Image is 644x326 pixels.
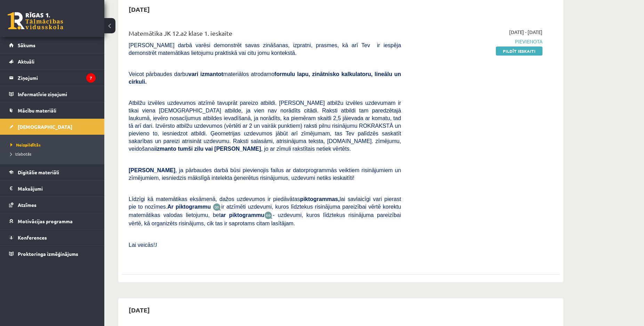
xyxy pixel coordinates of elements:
span: Mācību materiāli [18,107,56,114]
span: Atzīmes [18,202,37,208]
a: Motivācijas programma [9,213,96,229]
b: piktogrammas, [300,196,340,202]
span: [PERSON_NAME] [129,167,175,173]
span: Līdzīgi kā matemātikas eksāmenā, dažos uzdevumos ir piedāvātas lai savlaicīgi vari pierast pie to... [129,196,401,210]
a: Digitālie materiāli [9,164,96,180]
span: [DEMOGRAPHIC_DATA] [18,124,72,130]
h2: [DATE] [122,1,157,17]
a: Sākums [9,37,96,53]
a: Pildīt ieskaiti [496,47,542,56]
a: Mācību materiāli [9,102,96,118]
span: [PERSON_NAME] darbā varēsi demonstrēt savas zināšanas, izpratni, prasmes, kā arī Tev ir iespēja d... [129,42,401,56]
span: Neizpildītās [10,142,41,148]
span: Pievienota [411,38,542,45]
a: [DEMOGRAPHIC_DATA] [9,119,96,135]
b: ar piktogrammu [220,212,264,218]
a: Izlabotās [10,151,97,157]
a: Proktoringa izmēģinājums [9,246,96,262]
span: Veicot pārbaudes darbu materiālos atrodamo [129,71,401,85]
i: 7 [86,73,96,83]
a: Rīgas 1. Tālmācības vidusskola [8,12,63,30]
legend: Informatīvie ziņojumi [18,86,96,102]
span: J [155,242,157,248]
img: JfuEzvunn4EvwAAAAASUVORK5CYII= [213,203,221,211]
a: Aktuāli [9,53,96,69]
span: Aktuāli [18,58,34,65]
h2: [DATE] [122,302,157,318]
b: tumši zilu vai [PERSON_NAME] [178,146,261,152]
span: Atbilžu izvēles uzdevumos atzīmē tavuprāt pareizo atbildi. [PERSON_NAME] atbilžu izvēles uzdevuma... [129,100,401,152]
a: Ziņojumi7 [9,70,96,86]
a: Konferences [9,229,96,245]
legend: Maksājumi [18,181,96,197]
span: Konferences [18,234,47,241]
span: Proktoringa izmēģinājums [18,251,78,257]
a: Maksājumi [9,181,96,197]
span: Motivācijas programma [18,218,73,224]
a: Informatīvie ziņojumi [9,86,96,102]
img: wKvN42sLe3LLwAAAABJRU5ErkJggg== [264,211,273,219]
span: [DATE] - [DATE] [509,28,542,36]
b: formulu lapu, zinātnisko kalkulatoru, lineālu un cirkuli. [129,71,401,85]
div: Matemātika JK 12.a2 klase 1. ieskaite [129,28,401,41]
span: , ja pārbaudes darbā būsi pievienojis failus ar datorprogrammās veiktiem risinājumiem un zīmējumi... [129,167,401,181]
span: Izlabotās [10,151,31,157]
span: Sākums [18,42,35,48]
legend: Ziņojumi [18,70,96,86]
b: Ar piktogrammu [167,204,211,210]
b: izmanto [155,146,176,152]
span: Lai veicās! [129,242,155,248]
span: ir atzīmēti uzdevumi, kuros līdztekus risinājuma pareizībai vērtē korektu matemātikas valodas lie... [129,204,401,218]
b: vari izmantot [188,71,223,77]
span: Digitālie materiāli [18,169,59,175]
a: Neizpildītās [10,142,97,148]
a: Atzīmes [9,197,96,213]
